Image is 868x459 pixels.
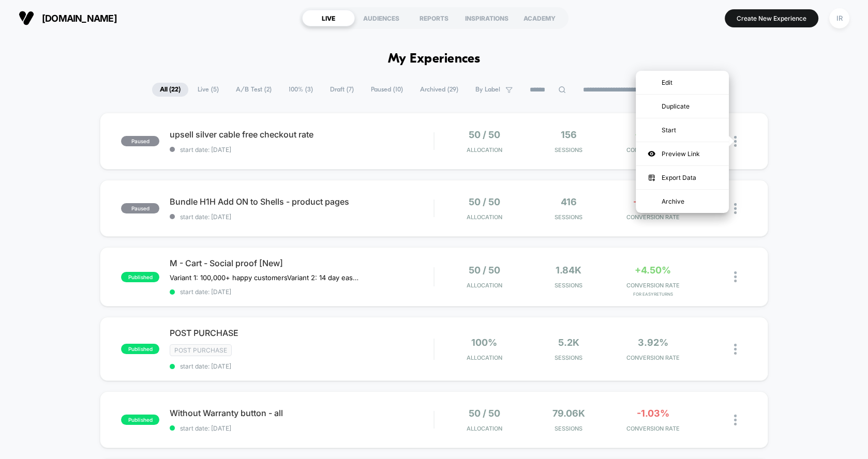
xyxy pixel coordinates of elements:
span: published [121,272,159,282]
span: published [121,344,159,354]
span: 3.92% [638,337,668,348]
div: Export Data [636,166,729,189]
span: +4.50% [635,265,671,276]
span: 100% [471,337,497,348]
span: Allocation [467,213,502,221]
img: close [734,344,737,355]
img: close [734,136,737,147]
span: Sessions [529,354,608,361]
span: Allocation [467,146,502,154]
span: -1.03% [637,408,669,419]
span: CONVERSION RATE [613,282,693,289]
span: 1.84k [556,265,581,276]
span: Paused ( 10 ) [363,83,411,97]
div: INSPIRATIONS [460,10,513,26]
span: Sessions [529,425,608,432]
span: 5.2k [558,337,579,348]
span: 100% ( 3 ) [281,83,321,97]
span: POST PURCHASE [170,328,433,338]
span: paused [121,203,159,213]
span: M - Cart - Social proof [New] [170,258,433,268]
span: 416 [561,196,577,207]
span: for EasyReturns [613,292,693,297]
span: Post Purchase [170,344,232,356]
button: [DOMAIN_NAME] [16,10,120,26]
img: close [734,271,737,282]
span: start date: [DATE] [170,424,433,432]
span: Sessions [529,282,608,289]
span: start date: [DATE] [170,213,433,221]
span: 50 / 50 [469,196,500,207]
img: close [734,415,737,425]
button: Create New Experience [725,9,818,27]
span: All ( 22 ) [152,83,188,97]
span: upsell silver cable free checkout rate [170,129,433,140]
img: Visually logo [19,10,34,26]
img: close [734,203,737,214]
span: Allocation [467,282,502,289]
span: [DOMAIN_NAME] [42,13,117,24]
span: published [121,415,159,425]
span: start date: [DATE] [170,288,433,296]
div: Start [636,118,729,142]
span: Allocation [467,354,502,361]
span: Live ( 5 ) [190,83,227,97]
span: By Label [475,86,500,94]
span: 79.06k [552,408,585,419]
span: CONVERSION RATE [613,354,693,361]
div: IR [829,8,849,28]
span: A/B Test ( 2 ) [228,83,279,97]
span: 50 / 50 [469,265,500,276]
div: Archive [636,190,729,213]
div: REPORTS [408,10,460,26]
span: Sessions [529,213,608,221]
span: 50 / 50 [469,129,500,140]
span: 156 [561,129,577,140]
div: AUDIENCES [355,10,408,26]
span: Sessions [529,146,608,154]
h1: My Experiences [388,52,481,67]
div: Preview Link [636,142,729,165]
div: LIVE [302,10,355,26]
span: start date: [DATE] [170,362,433,370]
div: Duplicate [636,95,729,118]
button: IR [826,8,852,29]
span: Allocation [467,425,502,432]
span: CONVERSION RATE [613,146,693,154]
span: Without Warranty button - all [170,408,433,418]
span: CONVERSION RATE [613,213,693,221]
div: ACADEMY [513,10,566,26]
div: Edit [636,71,729,94]
span: start date: [DATE] [170,146,433,154]
span: CONVERSION RATE [613,425,693,432]
span: paused [121,136,159,146]
span: Archived ( 29 ) [412,83,466,97]
span: Variant 1: 100,000+ happy customersVariant 2: 14 day easy returns (paused) [170,273,362,282]
span: Draft ( 7 ) [322,83,362,97]
span: Bundle H1H Add ON to Shells - product pages [170,196,433,207]
span: 50 / 50 [469,408,500,419]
